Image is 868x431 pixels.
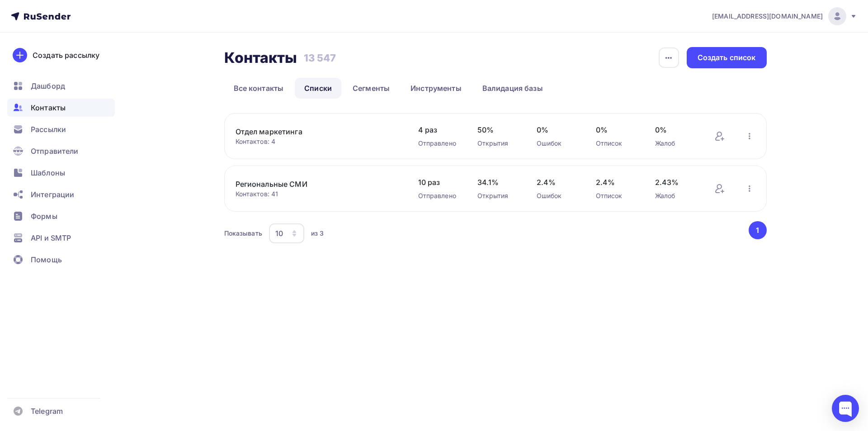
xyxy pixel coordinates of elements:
span: 2.43% [655,177,696,188]
a: Контакты [7,99,115,117]
a: Формы [7,207,115,225]
span: 50% [477,124,519,135]
div: Контактов: 41 [236,189,400,199]
div: Открытия [477,191,519,200]
div: Ошибок [537,191,578,200]
a: Отдел маркетинга [236,126,389,137]
span: Интеграции [31,189,74,200]
div: Жалоб [655,191,696,200]
div: Создать рассылку [33,50,99,61]
a: Все контакты [224,78,293,99]
span: 0% [655,124,696,135]
span: Формы [31,211,57,222]
span: API и SMTP [31,232,71,243]
div: Ошибок [537,139,578,148]
span: 0% [537,124,578,135]
span: 2.4% [596,177,637,188]
a: [EMAIL_ADDRESS][DOMAIN_NAME] [712,7,857,25]
h2: Контакты [224,49,297,67]
button: Go to page 1 [749,221,767,239]
div: Отправлено [418,139,459,148]
div: Жалоб [655,139,696,148]
span: 34.1% [477,177,519,188]
a: Отправители [7,142,115,160]
a: Списки [295,78,341,99]
span: 2.4% [537,177,578,188]
div: Показывать [224,229,262,238]
div: Контактов: 4 [236,137,400,146]
span: Помощь [31,254,62,265]
span: Дашборд [31,81,65,91]
span: Отправители [31,146,79,156]
a: Валидация базы [473,78,552,99]
div: 10 [275,228,283,239]
span: Шаблоны [31,167,65,178]
div: Открытия [477,139,519,148]
a: Инструменты [401,78,471,99]
div: Отписок [596,191,637,200]
div: Отписок [596,139,637,148]
a: Региональные СМИ [236,179,389,189]
a: Рассылки [7,120,115,138]
span: 0% [596,124,637,135]
a: Дашборд [7,77,115,95]
a: Сегменты [343,78,399,99]
button: 10 [269,223,305,244]
div: Отправлено [418,191,459,200]
ul: Pagination [747,221,767,239]
span: 4 раз [418,124,459,135]
span: Рассылки [31,124,66,135]
div: из 3 [311,229,324,238]
div: Создать список [698,52,756,63]
span: Telegram [31,406,63,417]
span: 10 раз [418,177,459,188]
a: Шаблоны [7,164,115,182]
span: Контакты [31,102,66,113]
h3: 13 547 [304,52,336,64]
span: [EMAIL_ADDRESS][DOMAIN_NAME] [712,12,823,21]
